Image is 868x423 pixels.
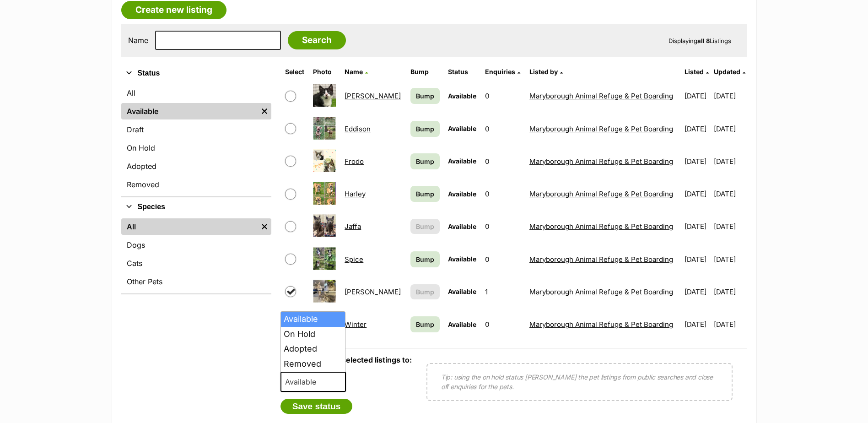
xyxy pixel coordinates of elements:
button: Save status [280,399,353,414]
a: On Hold [121,140,271,156]
a: Frodo [345,157,364,166]
a: Remove filter [258,103,271,119]
td: [DATE] [714,113,746,145]
a: Maryborough Animal Refuge & Pet Boarding [529,320,673,329]
span: Available [448,125,476,132]
a: Spice [345,255,363,264]
a: Maryborough Animal Refuge & Pet Boarding [529,92,673,100]
span: Available [448,190,476,198]
a: Bump [410,153,440,169]
a: All [121,218,258,235]
li: On Hold [281,327,345,342]
span: Bump [416,157,434,166]
a: Maryborough Animal Refuge & Pet Boarding [529,190,673,198]
td: [DATE] [714,276,746,308]
a: Harley [345,190,366,198]
td: [DATE] [681,309,713,340]
td: 0 [481,146,525,177]
td: [DATE] [714,80,746,112]
td: [DATE] [714,211,746,242]
span: Bump [416,124,434,134]
a: Maryborough Animal Refuge & Pet Boarding [529,125,673,133]
span: Available [448,320,476,328]
a: Bump [410,186,440,202]
td: [DATE] [714,146,746,177]
td: 0 [481,80,525,112]
a: Cats [121,255,271,271]
a: Dogs [121,237,271,253]
a: All [121,85,271,101]
td: [DATE] [681,211,713,242]
input: Search [288,31,346,49]
th: Status [444,65,481,79]
p: Tip: using the on hold status [PERSON_NAME] the pet listings from public searches and close off e... [441,372,718,391]
label: Update status of selected listings to: [280,355,412,364]
button: Bump [410,284,440,299]
li: Available [281,312,345,327]
a: Maryborough Animal Refuge & Pet Boarding [529,222,673,231]
span: Available [281,375,325,388]
td: [DATE] [681,113,713,145]
span: Name [345,68,363,76]
a: Removed [121,176,271,193]
span: Bump [416,255,434,264]
a: Remove filter [258,218,271,235]
a: Bump [410,251,440,267]
a: Name [345,68,368,76]
span: Bump [416,189,434,199]
span: Available [448,255,476,263]
span: Bump [416,287,434,297]
button: Species [121,201,271,213]
span: Displaying Listings [669,37,731,44]
a: Bump [410,316,440,332]
td: [DATE] [681,276,713,308]
span: Bump [416,222,434,231]
td: 0 [481,244,525,275]
a: Listed by [529,68,563,76]
a: Draft [121,121,271,138]
a: [PERSON_NAME] [345,92,401,100]
td: 0 [481,178,525,210]
a: Create new listing [121,1,226,19]
th: Photo [309,65,340,79]
div: Status [121,83,271,196]
span: Available [448,157,476,165]
span: Listed [685,68,704,76]
span: Available [448,287,476,295]
a: Updated [714,68,745,76]
th: Bump [407,65,443,79]
div: Species [121,217,271,293]
a: Bump [410,88,440,104]
td: [DATE] [714,309,746,340]
li: Removed [281,357,345,372]
button: Status [121,67,271,79]
a: [PERSON_NAME] [345,287,401,296]
span: Bump [416,91,434,101]
a: Maryborough Animal Refuge & Pet Boarding [529,255,673,264]
td: [DATE] [681,146,713,177]
label: Name [128,36,148,44]
span: Available [280,372,346,392]
span: Listed by [529,68,558,76]
a: Maryborough Animal Refuge & Pet Boarding [529,157,673,166]
th: Select [281,65,308,79]
a: Other Pets [121,273,271,290]
span: Bump [416,320,434,329]
a: Jaffa [345,222,361,231]
a: Winter [345,320,367,329]
a: Bump [410,121,440,137]
td: [DATE] [681,178,713,210]
td: 0 [481,113,525,145]
a: Adopted [121,158,271,174]
td: [DATE] [681,80,713,112]
li: Adopted [281,342,345,357]
td: 0 [481,211,525,242]
span: Available [448,92,476,100]
strong: all 8 [697,37,710,44]
td: 1 [481,276,525,308]
span: Available [448,222,476,230]
td: [DATE] [714,244,746,275]
button: Bump [410,219,440,234]
td: [DATE] [681,244,713,275]
a: Eddison [345,125,371,133]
